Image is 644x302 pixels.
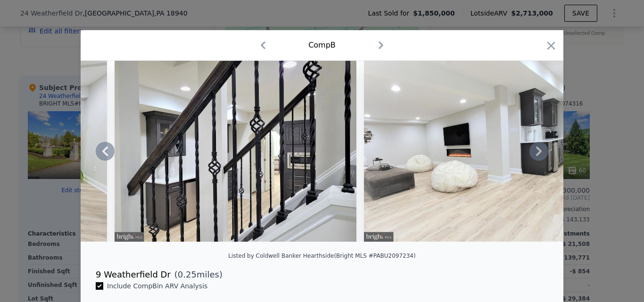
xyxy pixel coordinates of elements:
[96,268,171,281] div: 9 Weatherfield Dr
[171,268,223,281] span: ( miles)
[364,61,605,242] img: Property Img
[115,61,356,242] img: Property Img
[228,253,415,259] div: Listed by Coldwell Banker Hearthside (Bright MLS #PABU2097234)
[308,40,336,51] div: Comp B
[103,282,211,290] span: Include Comp B in ARV Analysis
[178,269,197,279] span: 0.25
